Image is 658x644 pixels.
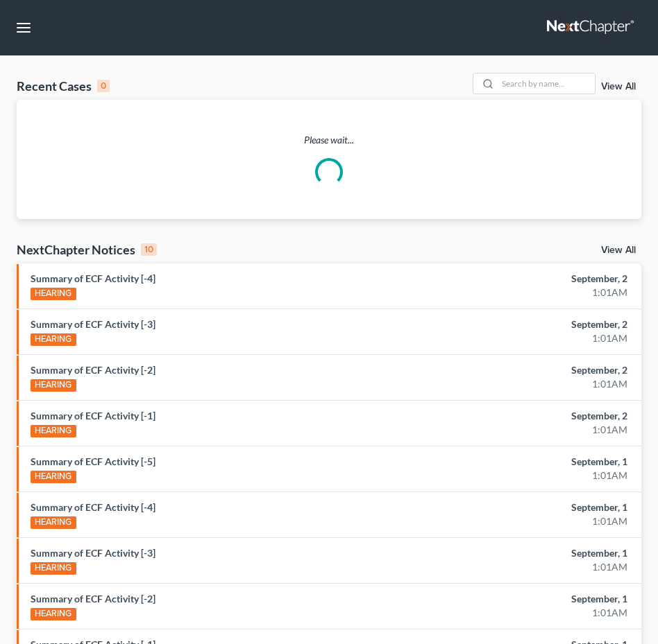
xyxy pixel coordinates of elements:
div: HEARING [31,562,76,575]
a: View All [601,245,636,255]
div: September, 1 [438,501,627,514]
div: 1:01AM [438,606,627,620]
div: HEARING [31,333,76,346]
div: September, 2 [438,317,627,331]
a: Summary of ECF Activity [-1] [31,410,155,421]
div: Recent Cases [17,78,110,94]
a: Summary of ECF Activity [-2] [31,364,155,376]
div: 1:01AM [438,469,627,482]
a: Summary of ECF Activity [-4] [31,501,155,513]
div: HEARING [31,288,76,300]
a: View All [601,82,636,92]
div: September, 2 [438,272,627,286]
div: HEARING [31,471,76,483]
div: 1:01AM [438,377,627,391]
div: HEARING [31,379,76,392]
a: Summary of ECF Activity [-3] [31,547,155,559]
div: HEARING [31,516,76,529]
div: September, 1 [438,546,627,560]
div: September, 1 [438,592,627,606]
div: 1:01AM [438,514,627,528]
div: 10 [141,243,157,256]
div: HEARING [31,425,76,437]
div: 1:01AM [438,560,627,574]
a: Summary of ECF Activity [-5] [31,455,155,467]
a: Summary of ECF Activity [-4] [31,272,155,284]
input: Search by name... [498,73,595,94]
div: September, 2 [438,363,627,377]
div: HEARING [31,608,76,620]
div: 0 [97,80,110,92]
a: Summary of ECF Activity [-2] [31,593,155,604]
div: 1:01AM [438,286,627,299]
div: September, 1 [438,455,627,469]
div: NextChapter Notices [17,241,157,258]
p: Please wait... [17,133,641,147]
div: 1:01AM [438,331,627,345]
div: September, 2 [438,409,627,423]
a: Summary of ECF Activity [-3] [31,318,155,330]
div: 1:01AM [438,423,627,437]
